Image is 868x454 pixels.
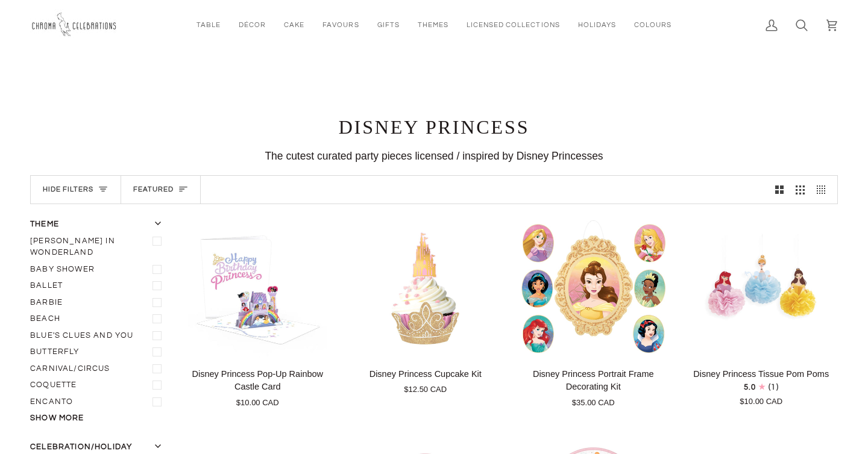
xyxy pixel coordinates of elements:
[744,382,756,394] span: 5.0
[404,384,447,396] span: $12.50 CAD
[31,176,121,204] button: Hide filters
[740,396,782,408] span: $10.00 CAD
[517,363,670,409] a: Disney Princess Portrait Frame Decorating Kit
[181,219,335,358] a: Disney Princess Pop-Up Rainbow Castle Card
[30,441,132,453] span: Celebration/Holiday
[30,328,166,344] label: Blue's Clues and You
[685,363,838,408] a: Disney Princess Tissue Pom Poms
[685,219,838,358] img: Disney Princess hanging pom pom decorations - Ariel Belle Cinderella tissue paper party decoratio...
[578,20,616,30] span: Holidays
[634,20,671,30] span: Colours
[517,219,670,358] product-grid-item-variant: Default Title
[30,294,166,311] label: Barbie
[467,20,560,30] span: Licensed Collections
[685,219,838,358] product-grid-item-variant: Default Title
[30,261,166,278] label: Baby Shower
[30,233,166,411] ul: Filter
[197,20,221,30] span: Table
[30,412,166,424] button: Show more
[349,219,503,396] product-grid-item: Disney Princess Cupcake Kit
[685,219,838,407] product-grid-item: Disney Princess Tissue Pom Poms
[769,382,779,394] span: (1)
[377,20,400,30] span: Gifts
[517,368,670,394] p: Disney Princess Portrait Frame Decorating Kit
[349,219,503,358] a: Disney Princess Cupcake Kit
[239,20,266,30] span: Décor
[744,382,779,394] div: 5.0 out of 5.0 stars, 1 total reviews
[693,368,829,381] p: Disney Princess Tissue Pom Poms
[30,377,166,394] label: Coquette
[30,344,166,361] label: Butterfly
[181,219,335,358] product-grid-item-variant: Default Title
[370,368,482,381] p: Disney Princess Cupcake Kit
[790,176,811,204] button: Show 3 products per row
[265,150,603,162] span: The cutest curated party pieces licensed / inspired by Disney Princesses
[517,219,670,408] product-grid-item: Disney Princess Portrait Frame Decorating Kit
[284,20,304,30] span: Cake
[133,184,174,196] span: Featured
[30,115,838,139] h1: Disney Princess
[572,397,615,409] span: $35.00 CAD
[30,394,166,411] label: Encanto
[43,184,93,196] span: Hide filters
[181,219,335,408] product-grid-item: Disney Princess Pop-Up Rainbow Castle Card
[30,219,166,233] button: Theme
[30,219,59,231] span: Theme
[685,219,838,358] a: Disney Princess Tissue Pom Poms
[30,278,166,294] label: Ballet
[349,363,503,396] a: Disney Princess Cupcake Kit
[517,219,670,358] a: Disney Princess Portrait Frame Decorating Kit
[30,361,166,378] label: Carnival/Circus
[30,311,166,328] label: Beach
[349,219,503,358] product-grid-item-variant: Default Title
[181,368,335,394] p: Disney Princess Pop-Up Rainbow Castle Card
[769,176,790,204] button: Show 2 products per row
[30,233,166,261] label: Alice In Wonderland
[811,176,838,204] button: Show 4 products per row
[418,20,448,30] span: Themes
[322,20,359,30] span: Favours
[121,176,201,204] button: Sort
[181,363,335,409] a: Disney Princess Pop-Up Rainbow Castle Card
[236,397,279,409] span: $10.00 CAD
[30,9,121,41] img: Chroma Celebrations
